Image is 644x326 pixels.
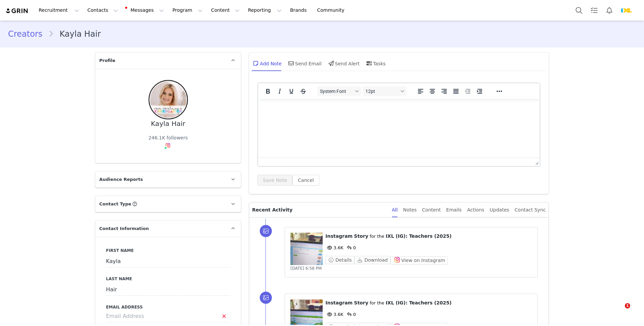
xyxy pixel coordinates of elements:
button: Search [572,3,586,18]
span: 0 [345,312,356,317]
button: Profile [617,5,639,16]
span: IXL (IG): Teachers (2025) [386,300,452,305]
div: Add Note [252,55,282,71]
div: 246.1K followers [148,134,188,141]
img: 8ce3c2e1-2d99-4550-bd57-37e0d623144a.webp [621,5,632,16]
span: Instagram [325,233,353,239]
button: Underline [286,87,297,96]
button: Align center [427,87,438,96]
button: Content [207,3,244,18]
span: 3.6K [325,245,343,250]
span: IXL (IG): Teachers (2025) [386,233,452,239]
a: View on Instagram [390,258,448,263]
button: Italic [274,87,285,96]
div: Tasks [365,55,386,71]
div: All [392,202,398,218]
span: Contact Information [99,225,149,232]
label: Last Name [106,276,230,282]
span: Story [354,300,368,305]
button: Program [168,3,207,18]
button: Font sizes [363,87,406,96]
div: Send Email [287,55,322,71]
button: Justify [450,87,462,96]
a: Creators [8,28,48,40]
button: Recruitment [35,3,83,18]
p: Recent Activity [252,202,386,217]
span: 3.6K [325,312,343,317]
button: Fonts [317,87,361,96]
div: Press the Up and Down arrow keys to resize the editor. [533,158,540,166]
span: 0 [345,245,356,250]
span: [DATE] 6:58 PM [290,266,322,271]
div: Kayla Hair [151,120,185,128]
div: Updates [490,202,509,218]
a: Brands [286,3,313,18]
p: ⁨ ⁩ ⁨ ⁩ for the ⁨ ⁩ [325,233,532,240]
span: 1 [625,303,630,308]
p: ⁨ ⁩ ⁨ ⁩ for the ⁨ ⁩ [325,299,532,306]
a: Community [313,3,352,18]
div: Content [422,202,441,218]
a: Tasks [587,3,602,18]
span: 12pt [365,89,398,94]
span: Audience Reports [99,176,143,183]
img: grin logo [5,8,29,14]
button: Strikethrough [297,87,309,96]
button: Contacts [83,3,122,18]
button: Align right [438,87,450,96]
button: Decrease indent [462,87,473,96]
div: Emails [446,202,462,218]
span: Contact Type [99,201,131,207]
span: Profile [99,57,115,64]
button: Bold [262,87,274,96]
span: Story [354,233,368,239]
img: instagram.svg [165,143,171,148]
button: View on Instagram [390,256,448,264]
input: Email Address [106,310,230,322]
button: Details [325,256,354,264]
label: Email Address [106,304,230,310]
button: Align left [415,87,426,96]
button: Increase indent [474,87,485,96]
div: Actions [467,202,484,218]
button: Messages [122,3,168,18]
div: Send Alert [327,55,360,71]
iframe: Intercom live chat [611,303,627,319]
label: First Name [106,248,230,254]
button: Notifications [602,3,617,18]
span: System Font [320,89,353,94]
span: Instagram [325,300,353,305]
img: e965cb2b-2989-4df9-adda-e4ea46e43cdf.jpg [148,79,188,120]
iframe: Rich Text Area [258,99,540,158]
div: Notes [403,202,417,218]
button: Save Note [257,175,292,186]
button: Reporting [244,3,286,18]
button: Reveal or hide additional toolbar items [494,87,505,96]
button: Download [354,256,390,264]
div: Contact Sync [514,202,546,218]
button: Cancel [292,175,319,186]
